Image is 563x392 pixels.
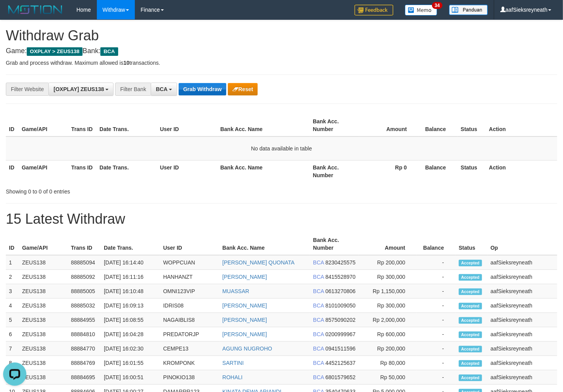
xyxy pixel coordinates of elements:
[313,360,324,366] span: BCA
[19,370,68,385] td: ZEUS138
[222,274,267,280] a: [PERSON_NAME]
[222,374,243,380] a: ROHALI
[313,317,324,323] span: BCA
[325,274,356,280] span: Copy 8415528970 to clipboard
[157,160,217,182] th: User ID
[325,331,356,337] span: Copy 0200999967 to clipboard
[6,83,48,96] div: Filter Website
[19,160,68,182] th: Game/API
[313,302,324,309] span: BCA
[160,356,219,370] td: KROMPONK
[487,284,557,299] td: aafSieksreyneath
[310,233,359,255] th: Bank Acc. Number
[459,260,482,266] span: Accepted
[27,47,83,56] span: OXPLAY > ZEUS138
[417,284,456,299] td: -
[487,327,557,342] td: aafSieksreyneath
[217,114,310,136] th: Bank Acc. Name
[101,370,160,385] td: [DATE] 16:00:51
[459,303,482,309] span: Accepted
[459,317,482,324] span: Accepted
[6,4,65,16] img: MOTION_logo.png
[101,356,160,370] td: [DATE] 16:01:55
[68,313,101,327] td: 88884955
[359,114,418,136] th: Amount
[68,270,101,284] td: 88885092
[417,270,456,284] td: -
[417,233,456,255] th: Balance
[359,284,417,299] td: Rp 1,150,000
[222,302,267,309] a: [PERSON_NAME]
[6,255,19,270] td: 1
[313,288,324,294] span: BCA
[68,160,96,182] th: Trans ID
[417,299,456,313] td: -
[310,160,359,182] th: Bank Acc. Number
[459,346,482,352] span: Accepted
[325,317,356,323] span: Copy 8575090202 to clipboard
[19,233,68,255] th: Game/API
[3,3,26,26] button: Open LiveChat chat widget
[19,327,68,342] td: ZEUS138
[458,114,486,136] th: Status
[160,270,219,284] td: HANHANZT
[101,270,160,284] td: [DATE] 16:11:16
[19,299,68,313] td: ZEUS138
[68,342,101,356] td: 88884770
[486,114,557,136] th: Action
[313,331,324,337] span: BCA
[417,313,456,327] td: -
[217,160,310,182] th: Bank Acc. Name
[359,160,418,182] th: Rp 0
[19,255,68,270] td: ZEUS138
[222,317,267,323] a: [PERSON_NAME]
[6,270,19,284] td: 2
[6,327,19,342] td: 6
[487,313,557,327] td: aafSieksreyneath
[222,345,272,352] a: AGUNG NUGROHO
[68,299,101,313] td: 88885032
[160,233,219,255] th: User ID
[160,370,219,385] td: PINOKIO138
[325,302,356,309] span: Copy 8101009050 to clipboard
[101,299,160,313] td: [DATE] 16:09:13
[101,233,160,255] th: Date Trans.
[19,313,68,327] td: ZEUS138
[68,255,101,270] td: 88885094
[222,360,244,366] a: SARTINI
[313,374,324,380] span: BCA
[459,360,482,367] span: Accepted
[417,356,456,370] td: -
[160,342,219,356] td: CEMPE13
[459,274,482,281] span: Accepted
[6,160,19,182] th: ID
[19,270,68,284] td: ZEUS138
[355,5,393,16] img: Feedback.jpg
[417,342,456,356] td: -
[325,374,356,380] span: Copy 6801579652 to clipboard
[459,288,482,295] span: Accepted
[359,370,417,385] td: Rp 50,000
[19,342,68,356] td: ZEUS138
[115,83,151,96] div: Filter Bank
[449,5,488,15] img: panduan.png
[222,331,267,337] a: [PERSON_NAME]
[359,313,417,327] td: Rp 2,000,000
[325,288,356,294] span: Copy 0613270806 to clipboard
[6,28,557,43] h1: Withdraw Grab
[101,255,160,270] td: [DATE] 16:14:40
[6,59,557,67] p: Grab and process withdraw. Maximum allowed is transactions.
[313,345,324,352] span: BCA
[160,284,219,299] td: OMNI123VIP
[310,114,359,136] th: Bank Acc. Number
[19,284,68,299] td: ZEUS138
[68,114,96,136] th: Trans ID
[487,356,557,370] td: aafSieksreyneath
[325,360,356,366] span: Copy 4452125637 to clipboard
[48,83,114,96] button: [OXPLAY] ZEUS138
[151,83,177,96] button: BCA
[459,332,482,338] span: Accepted
[100,47,118,56] span: BCA
[157,114,217,136] th: User ID
[179,83,226,95] button: Grab Withdraw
